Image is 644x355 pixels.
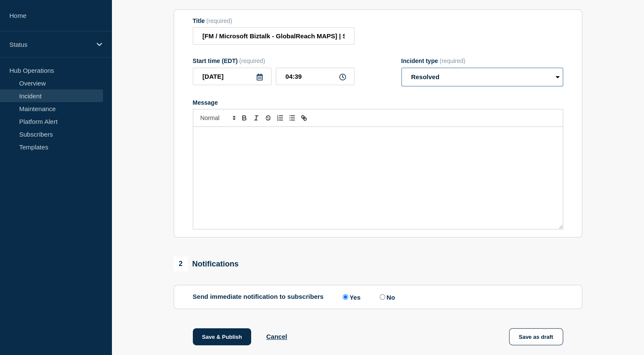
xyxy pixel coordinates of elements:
button: Toggle bold text [238,113,250,123]
button: Toggle bulleted list [286,113,298,123]
span: (required) [206,17,232,24]
span: (required) [440,57,466,64]
div: Send immediate notification to subscribers [193,293,563,301]
label: No [378,293,395,301]
select: Incident type [401,68,563,86]
button: Cancel [266,333,287,340]
label: Yes [341,293,361,301]
div: Incident type [401,57,563,64]
div: Title [193,17,355,24]
div: Message [193,127,563,229]
button: Toggle ordered list [274,113,286,123]
button: Save as draft [509,328,563,345]
p: Send immediate notification to subscribers [193,293,324,301]
input: No [380,294,385,300]
button: Toggle italic text [250,113,262,123]
input: Title [193,27,355,45]
span: (required) [239,57,265,64]
p: Status [9,41,91,48]
button: Toggle strikethrough text [262,113,274,123]
input: YYYY-MM-DD [193,68,272,85]
span: 2 [174,257,188,271]
span: Font size [197,113,238,123]
button: Save & Publish [193,328,252,345]
button: Toggle link [298,113,310,123]
div: Message [193,99,563,106]
input: HH:MM [276,68,355,85]
div: Start time (EDT) [193,57,355,64]
input: Yes [343,294,348,300]
div: Notifications [174,257,239,271]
